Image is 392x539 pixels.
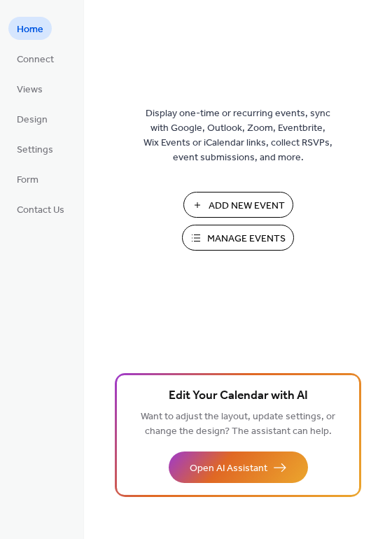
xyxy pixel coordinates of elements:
button: Manage Events [182,225,294,251]
span: Edit Your Calendar with AI [169,386,308,406]
span: Contact Us [17,203,64,218]
a: Settings [8,137,62,160]
a: Contact Us [8,197,73,220]
button: Add New Event [183,192,293,218]
a: Design [8,107,56,130]
span: Manage Events [207,232,286,246]
a: Views [8,77,51,100]
span: Want to adjust the layout, update settings, or change the design? The assistant can help. [141,407,335,441]
span: Add New Event [209,199,285,213]
button: Open AI Assistant [169,451,308,483]
span: Views [17,83,43,97]
a: Form [8,167,47,190]
span: Display one-time or recurring events, sync with Google, Outlook, Zoom, Eventbrite, Wix Events or ... [143,106,332,165]
span: Home [17,22,43,37]
a: Home [8,17,52,40]
span: Settings [17,143,53,157]
span: Form [17,173,38,188]
span: Design [17,113,48,127]
span: Open AI Assistant [190,461,267,476]
span: Connect [17,52,54,67]
a: Connect [8,47,62,70]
